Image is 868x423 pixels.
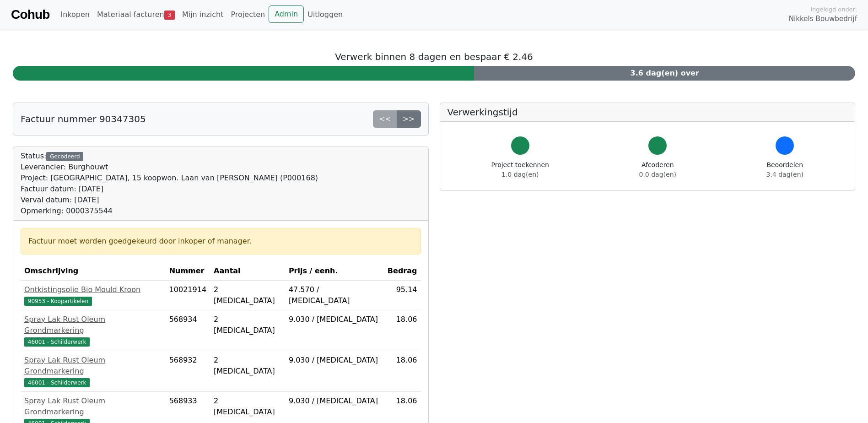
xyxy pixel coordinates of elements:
td: 568934 [166,310,210,351]
div: Verval datum: [DATE] [21,195,318,206]
a: Cohub [11,4,49,26]
td: 18.06 [384,310,421,351]
th: Prijs / eenh. [285,262,384,281]
a: Materiaal facturen3 [93,5,178,24]
div: 9.030 / [MEDICAL_DATA] [289,314,380,325]
div: Project: [GEOGRAPHIC_DATA], 15 koopwon. Laan van [PERSON_NAME] (P000168) [21,173,318,184]
span: 3 [164,11,175,20]
th: Aantal [210,262,285,281]
div: Factuur datum: [DATE] [21,184,318,195]
h5: Verwerkingstijd [447,107,848,118]
a: Inkopen [57,5,93,24]
span: 46001 - Schilderwerk [24,337,90,347]
a: Admin [269,5,304,23]
span: 90953 - Koopartikelen [24,297,92,306]
a: Mijn inzicht [178,5,227,24]
span: 1.0 dag(en) [501,171,539,178]
td: 95.14 [384,281,421,310]
div: 2 [MEDICAL_DATA] [214,355,281,377]
div: 2 [MEDICAL_DATA] [214,284,281,306]
div: 2 [MEDICAL_DATA] [214,314,281,336]
h5: Verwerk binnen 8 dagen en bespaar € 2.46 [13,51,855,62]
th: Bedrag [384,262,421,281]
div: 9.030 / [MEDICAL_DATA] [289,396,380,407]
div: Ontkistingsolie Bio Mould Kroon [24,284,162,295]
span: 0.0 dag(en) [639,171,676,178]
td: 568932 [166,351,210,392]
a: Spray Lak Rust Oleum Grondmarkering46001 - Schilderwerk [24,355,162,388]
div: Spray Lak Rust Oleum Grondmarkering [24,314,162,336]
div: Gecodeerd [46,152,83,161]
div: Opmerking: 0000375544 [21,206,318,217]
div: 3.6 dag(en) over [474,66,855,81]
div: Factuur moet worden goedgekeurd door inkoper of manager. [28,236,413,247]
span: 46001 - Schilderwerk [24,378,90,387]
div: Afcoderen [639,160,676,179]
h5: Factuur nummer 90347305 [21,114,146,125]
div: Beoordelen [766,160,803,179]
div: Spray Lak Rust Oleum Grondmarkering [24,355,162,377]
th: Omschrijving [21,262,166,281]
a: Spray Lak Rust Oleum Grondmarkering46001 - Schilderwerk [24,314,162,347]
div: 47.570 / [MEDICAL_DATA] [289,284,380,306]
span: Nikkels Bouwbedrijf [789,14,857,24]
div: 9.030 / [MEDICAL_DATA] [289,355,380,366]
div: Spray Lak Rust Oleum Grondmarkering [24,396,162,418]
span: 3.4 dag(en) [766,171,803,178]
div: Status: [21,151,318,217]
th: Nummer [166,262,210,281]
a: Ontkistingsolie Bio Mould Kroon90953 - Koopartikelen [24,284,162,306]
a: Uitloggen [304,5,346,24]
div: Project toekennen [491,160,549,179]
a: Projecten [227,5,269,24]
span: Ingelogd onder: [810,5,857,14]
div: Leverancier: Burghouwt [21,162,318,173]
td: 10021914 [166,281,210,310]
td: 18.06 [384,351,421,392]
div: 2 [MEDICAL_DATA] [214,396,281,418]
a: >> [397,110,421,128]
